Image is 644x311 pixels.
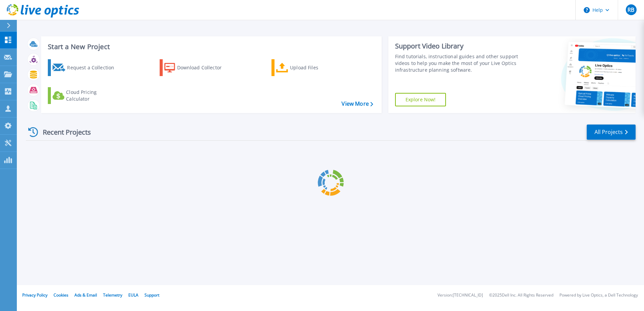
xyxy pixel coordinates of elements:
a: EULA [128,292,138,298]
h3: Start a New Project [48,43,373,50]
span: RB [627,7,634,12]
a: All Projects [587,125,636,140]
div: Find tutorials, instructional guides and other support videos to help you make the most of your L... [395,53,521,73]
a: View More [342,101,373,107]
a: Download Collector [160,59,235,76]
li: Version: [TECHNICAL_ID] [438,293,483,298]
a: Cookies [54,292,68,298]
div: Support Video Library [395,42,521,50]
a: Privacy Policy [22,292,47,298]
a: Upload Files [271,59,347,76]
a: Ads & Email [74,292,97,298]
div: Cloud Pricing Calculator [66,89,120,102]
div: Recent Projects [26,124,100,140]
a: Request a Collection [48,59,123,76]
a: Telemetry [103,292,122,298]
a: Support [144,292,159,298]
li: © 2025 Dell Inc. All Rights Reserved [489,293,553,298]
a: Explore Now! [395,93,446,106]
div: Request a Collection [67,61,121,74]
div: Download Collector [177,61,231,74]
div: Upload Files [290,61,344,74]
a: Cloud Pricing Calculator [48,87,123,104]
li: Powered by Live Optics, a Dell Technology [559,293,638,298]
